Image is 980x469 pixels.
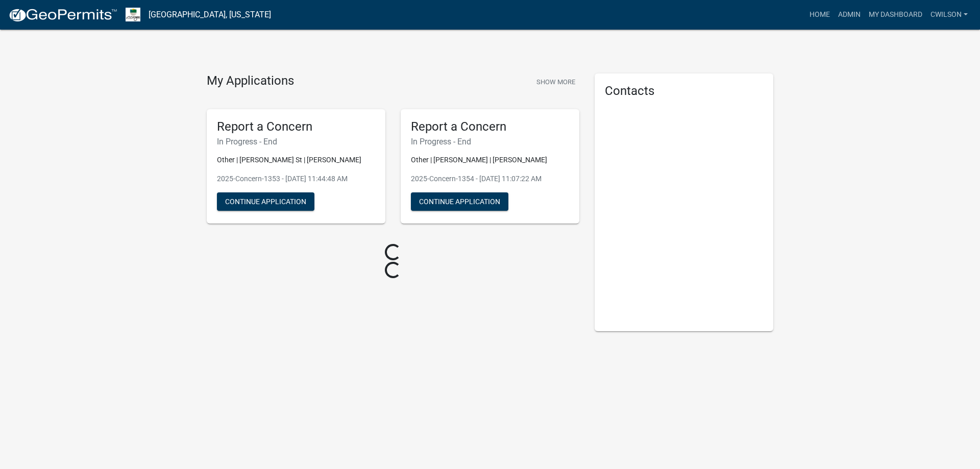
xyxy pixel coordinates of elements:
[865,5,926,24] a: My Dashboard
[411,192,508,211] button: Continue Application
[207,73,294,89] h4: My Applications
[411,137,569,146] h6: In Progress - End
[411,119,569,134] h5: Report a Concern
[805,5,834,24] a: Home
[217,119,375,134] h5: Report a Concern
[217,137,375,146] h6: In Progress - End
[217,174,375,184] p: 2025-Concern-1353 - [DATE] 11:44:48 AM
[217,192,314,211] button: Continue Application
[217,155,375,165] p: Other | [PERSON_NAME] St | [PERSON_NAME]
[926,5,972,24] a: cwilson
[532,73,579,90] button: Show More
[411,155,569,165] p: Other | [PERSON_NAME] | [PERSON_NAME]
[605,84,763,98] h5: Contacts
[411,174,569,184] p: 2025-Concern-1354 - [DATE] 11:07:22 AM
[126,8,140,21] img: Morgan County, Indiana
[149,6,271,23] a: [GEOGRAPHIC_DATA], [US_STATE]
[834,5,865,24] a: Admin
